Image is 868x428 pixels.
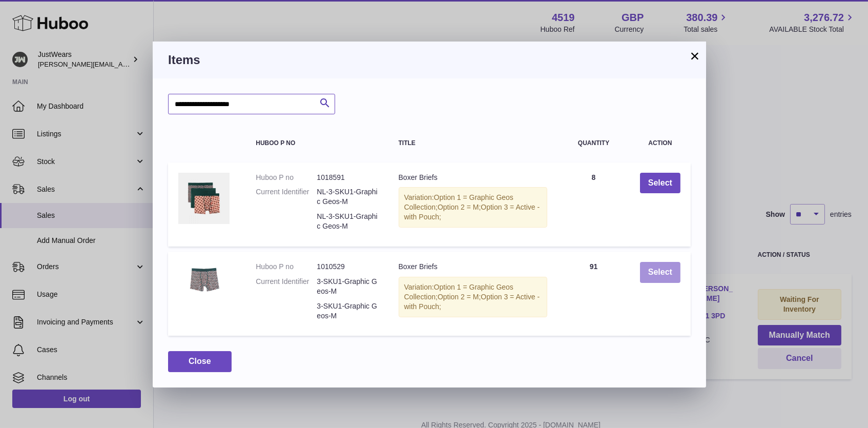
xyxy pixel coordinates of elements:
[178,173,230,224] img: Boxer Briefs
[168,52,691,68] h3: Items
[557,130,630,157] th: Quantity
[388,130,558,157] th: Title
[438,203,481,211] span: Option 2 = M;
[557,162,630,247] td: 8
[317,277,378,296] dd: 3-SKU1-Graphic Geos-M
[640,262,680,283] button: Select
[557,252,630,336] td: 91
[256,187,317,207] dt: Current Identifier
[640,173,680,194] button: Select
[245,130,388,157] th: Huboo P no
[256,277,317,296] dt: Current Identifier
[399,187,548,228] div: Variation:
[317,187,378,207] dd: NL-3-SKU1-Graphic Geos-M
[317,301,378,321] dd: 3-SKU1-Graphic Geos-M
[168,351,232,372] button: Close
[256,262,317,272] dt: Huboo P no
[404,193,513,211] span: Option 1 = Graphic Geos Collection;
[689,50,701,62] button: ×
[256,173,317,182] dt: Huboo P no
[317,212,378,231] dd: NL-3-SKU1-Graphic Geos-M
[438,293,481,301] span: Option 2 = M;
[404,293,540,311] span: Option 3 = Active - with Pouch;
[404,283,513,301] span: Option 1 = Graphic Geos Collection;
[178,262,230,296] img: Boxer Briefs
[317,262,378,272] dd: 1010529
[399,277,548,317] div: Variation:
[399,262,548,272] div: Boxer Briefs
[630,130,691,157] th: Action
[399,173,548,182] div: Boxer Briefs
[189,357,211,365] span: Close
[317,173,378,182] dd: 1018591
